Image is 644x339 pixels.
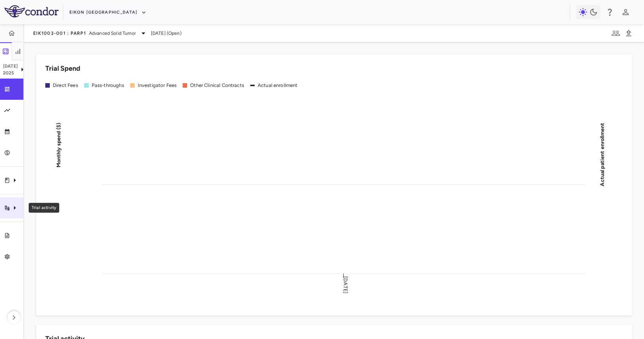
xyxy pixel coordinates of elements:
span: EIK1003-001 : PARP1 [33,30,86,36]
div: Pass-throughs [92,82,124,89]
tspan: Monthly spend ($) [55,122,62,167]
span: [DATE] (Open) [151,30,181,37]
div: Actual enrollment [258,82,298,89]
div: Direct Fees [53,82,78,89]
div: Other Clinical Contracts [190,82,244,89]
span: Advanced Solid Tumor [89,30,136,37]
h6: Trial Spend [45,63,80,74]
p: [DATE] [3,63,18,70]
img: logo-full-SnFGN8VE.png [5,5,58,17]
p: 2025 [3,70,18,76]
tspan: Actual patient enrollment [599,122,606,186]
div: Investigator Fees [138,82,177,89]
button: Eikon [GEOGRAPHIC_DATA] [69,6,146,19]
div: Trial activity [29,203,59,213]
text: [DATE] [342,276,348,294]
